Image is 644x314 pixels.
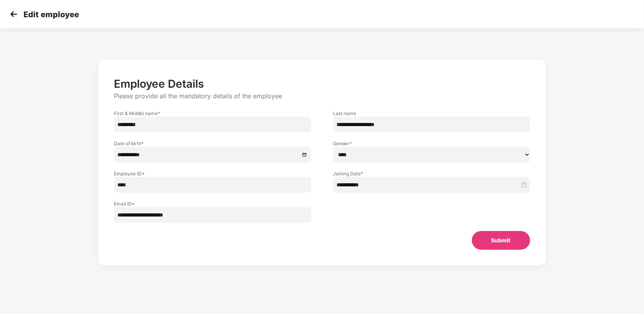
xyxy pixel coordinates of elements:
label: Date of birth [114,140,311,147]
label: Email ID [114,200,311,207]
p: Edit employee [23,10,79,19]
label: Joining Date [333,170,530,177]
label: Gender [333,140,530,147]
button: Submit [472,231,530,250]
p: Please provide all the mandatory details of the employee [114,92,530,100]
label: Last name [333,110,530,117]
img: svg+xml;base64,PHN2ZyB4bWxucz0iaHR0cDovL3d3dy53My5vcmcvMjAwMC9zdmciIHdpZHRoPSIzMCIgaGVpZ2h0PSIzMC... [8,8,20,20]
label: First & Middle name [114,110,311,117]
label: Employee ID [114,170,311,177]
p: Employee Details [114,77,530,90]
